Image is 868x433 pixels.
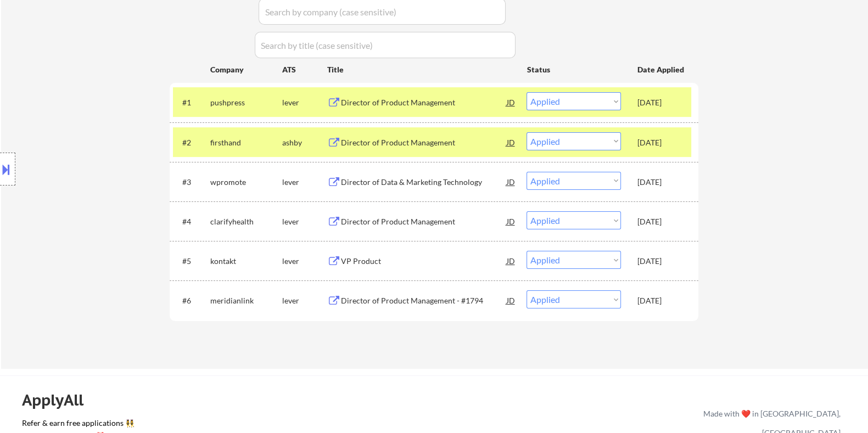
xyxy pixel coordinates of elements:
div: [DATE] [637,177,685,188]
div: firsthand [210,137,282,148]
div: [DATE] [637,256,685,267]
div: [DATE] [637,97,685,108]
a: Refer & earn free applications 👯‍♀️ [22,419,474,431]
div: lever [282,97,327,108]
div: Director of Product Management - #1794 [340,295,506,306]
div: meridianlink [210,295,282,306]
div: JD [505,290,516,310]
div: Director of Product Management [340,216,506,227]
div: lever [282,295,327,306]
div: ATS [282,64,327,75]
div: Director of Product Management [340,97,506,108]
div: [DATE] [637,216,685,227]
div: wpromote [210,177,282,188]
div: JD [505,251,516,271]
div: ApplyAll [22,391,96,409]
div: Status [527,59,621,79]
div: kontakt [210,256,282,267]
div: lever [282,256,327,267]
div: [DATE] [637,137,685,148]
div: Title [327,64,516,75]
div: clarifyhealth [210,216,282,227]
div: Director of Data & Marketing Technology [340,177,506,188]
div: JD [505,211,516,231]
input: Search by title (case sensitive) [255,32,516,58]
div: JD [505,132,516,152]
div: Company [210,64,282,75]
div: Director of Product Management [340,137,506,148]
div: lever [282,216,327,227]
div: JD [505,172,516,192]
div: VP Product [340,256,506,267]
div: pushpress [210,97,282,108]
div: Date Applied [637,64,685,75]
div: lever [282,177,327,188]
div: ashby [282,137,327,148]
div: [DATE] [637,295,685,306]
div: JD [505,92,516,112]
div: #6 [182,295,201,306]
